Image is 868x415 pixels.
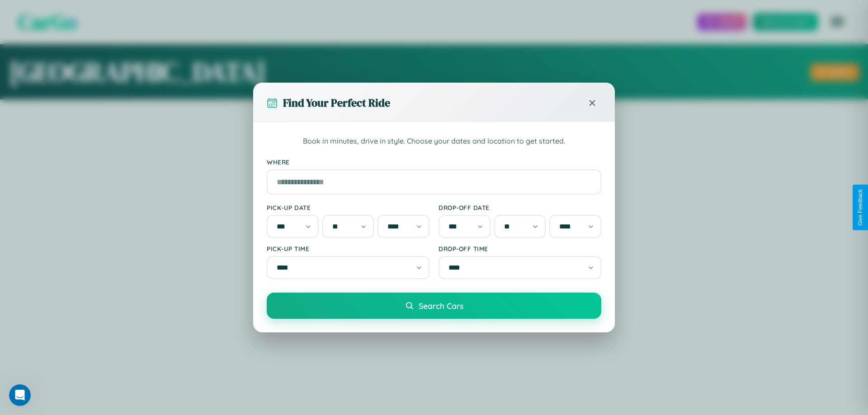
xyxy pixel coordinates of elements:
[439,204,601,211] label: Drop-off Date
[267,158,601,166] label: Where
[439,245,601,252] label: Drop-off Time
[267,245,429,252] label: Pick-up Time
[267,135,601,147] p: Book in minutes, drive in style. Choose your dates and location to get started.
[283,95,390,110] h3: Find Your Perfect Ride
[267,204,429,211] label: Pick-up Date
[267,293,601,319] button: Search Cars
[419,301,463,311] span: Search Cars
